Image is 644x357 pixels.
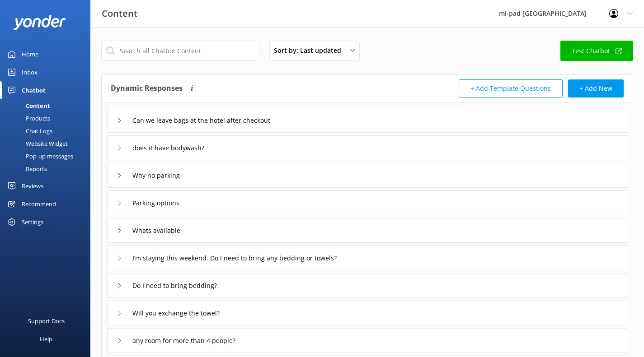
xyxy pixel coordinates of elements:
[5,125,52,137] div: Chat Logs
[5,137,68,150] div: Website Widget
[28,312,65,330] div: Support Docs
[5,162,47,175] div: Reports
[14,15,66,30] img: yonder-white-logo.png
[111,79,183,97] h4: Dynamic Responses
[22,213,43,231] div: Settings
[274,46,347,56] span: Sort by: Last updated
[5,99,50,112] div: Content
[5,150,73,162] div: Pop-up messages
[102,6,137,21] h3: Content
[22,195,56,213] div: Recommend
[5,112,90,125] a: Products
[22,81,46,99] div: Chatbot
[459,79,563,97] button: + Add Template Questions
[5,99,90,112] a: Content
[5,162,90,175] a: Reports
[22,45,38,63] div: Home
[5,137,90,150] a: Website Widget
[40,330,52,348] div: Help
[5,150,90,162] a: Pop-up messages
[568,79,624,97] button: + Add New
[22,177,43,195] div: Reviews
[560,41,633,61] a: Test Chatbot
[5,112,50,125] div: Products
[101,41,259,61] input: Search all Chatbot Content
[5,125,90,137] a: Chat Logs
[22,63,38,81] div: Inbox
